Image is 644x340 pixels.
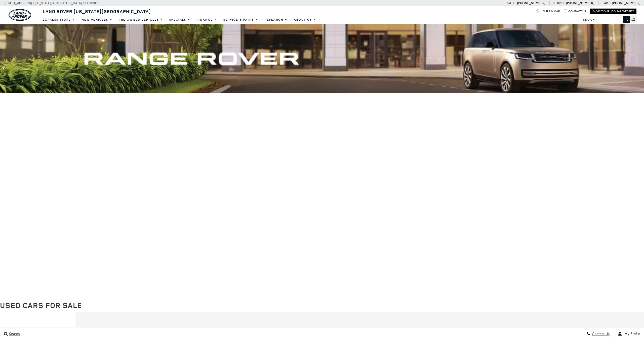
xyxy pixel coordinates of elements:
a: Pre-Owned Vehicles [116,15,166,24]
a: Service & Parts [220,15,262,24]
a: [STREET_ADDRESS] • [US_STATE][GEOGRAPHIC_DATA], CO 80905 [4,1,98,5]
button: user-profile-menu [614,327,644,340]
a: Specials [166,15,194,24]
span: Land Rover [US_STATE][GEOGRAPHIC_DATA] [43,8,151,14]
a: Land Rover [US_STATE][GEOGRAPHIC_DATA] [40,8,154,14]
a: Finance [194,15,220,24]
a: Contact Us [564,10,586,13]
a: [PHONE_NUMBER] [566,1,594,5]
img: Land Rover [9,9,31,21]
input: Search [579,17,630,23]
span: My Profile [622,332,640,336]
span: Parts [602,1,612,5]
a: EXPRESS STORE [40,15,78,24]
a: land-rover [9,9,31,21]
a: [PHONE_NUMBER] [517,1,545,5]
a: New Vehicles [78,15,116,24]
span: Contact Us [591,332,610,336]
span: Search [8,332,20,336]
a: Research [262,15,291,24]
nav: Main Navigation [40,15,319,24]
a: About Us [291,15,319,24]
a: [PHONE_NUMBER] [612,1,640,5]
span: Service [553,1,565,5]
a: Visit Our Jaguar Website [592,10,634,13]
a: Hours & Map [536,10,560,13]
span: Sales [507,1,516,5]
